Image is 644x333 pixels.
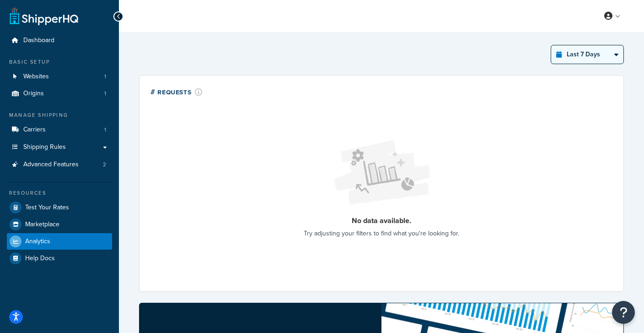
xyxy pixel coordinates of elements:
[104,73,106,81] span: 1
[23,37,54,44] span: Dashboard
[25,255,55,262] span: Help Docs
[23,73,49,81] span: Websites
[304,227,459,240] p: Try adjusting your filters to find what you're looking for.
[23,90,44,98] span: Origins
[23,126,46,134] span: Carriers
[7,121,112,138] a: Carriers1
[150,87,203,97] div: # Requests
[7,121,112,138] li: Carriers
[7,58,112,66] div: Basic Setup
[7,68,112,85] a: Websites1
[7,139,112,156] a: Shipping Rules
[7,156,112,173] li: Advanced Features
[612,301,635,324] button: Open Resource Center
[7,199,112,216] a: Test Your Rates
[25,204,69,212] span: Test Your Rates
[103,161,106,169] span: 2
[23,161,79,169] span: Advanced Features
[7,111,112,119] div: Manage Shipping
[104,90,106,98] span: 1
[7,216,112,233] a: Marketplace
[25,221,59,229] span: Marketplace
[7,233,112,250] a: Analytics
[7,250,112,267] a: Help Docs
[7,85,112,102] li: Origins
[7,32,112,49] a: Dashboard
[7,156,112,173] a: Advanced Features2
[304,214,459,227] p: No data available.
[7,85,112,102] a: Origins1
[7,68,112,85] li: Websites
[327,133,436,213] img: Loading...
[7,189,112,197] div: Resources
[104,126,106,134] span: 1
[25,238,50,246] span: Analytics
[23,143,66,151] span: Shipping Rules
